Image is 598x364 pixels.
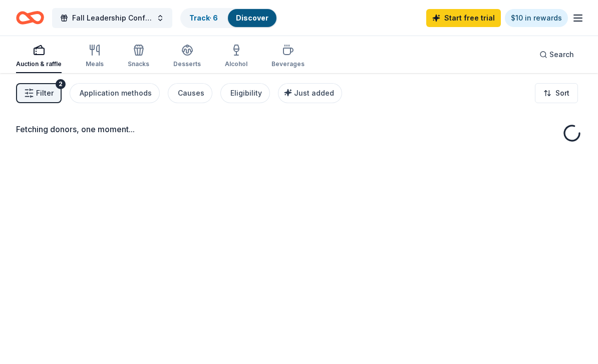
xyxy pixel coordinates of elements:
[128,60,149,68] div: Snacks
[173,60,201,68] div: Desserts
[36,87,54,99] span: Filter
[531,45,582,65] button: Search
[294,89,334,97] span: Just added
[278,83,342,103] button: Just added
[271,60,305,68] div: Beverages
[555,87,569,99] span: Sort
[128,40,149,73] button: Snacks
[225,40,247,73] button: Alcohol
[16,83,62,103] button: Filter2
[16,40,62,73] button: Auction & raffle
[189,14,218,22] a: Track· 6
[80,87,152,99] div: Application methods
[16,123,582,135] div: Fetching donors, one moment...
[230,87,262,99] div: Eligibility
[16,60,62,68] div: Auction & raffle
[236,14,268,22] a: Discover
[271,40,305,73] button: Beverages
[56,79,66,89] div: 2
[168,83,212,103] button: Causes
[426,9,501,27] a: Start free trial
[173,40,201,73] button: Desserts
[52,8,172,28] button: Fall Leadership Conference
[535,83,578,103] button: Sort
[549,49,574,61] span: Search
[505,9,568,27] a: $10 in rewards
[178,87,204,99] div: Causes
[70,83,160,103] button: Application methods
[180,8,277,28] button: Track· 6Discover
[86,60,104,68] div: Meals
[220,83,270,103] button: Eligibility
[72,12,152,24] span: Fall Leadership Conference
[16,6,44,30] a: Home
[86,40,104,73] button: Meals
[225,60,247,68] div: Alcohol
